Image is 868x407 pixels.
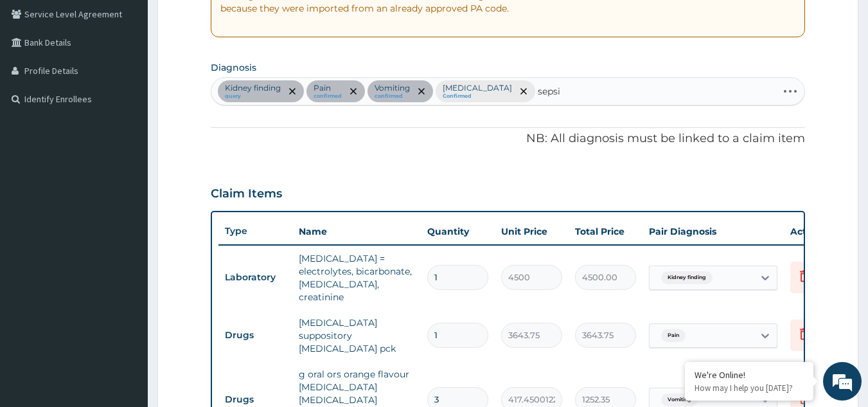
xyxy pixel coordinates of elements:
td: [MEDICAL_DATA] = electrolytes, bicarbonate, [MEDICAL_DATA], creatinine [292,246,421,310]
th: Type [218,219,292,243]
th: Total Price [569,219,642,244]
img: d_794563401_company_1708531726252_794563401 [24,64,52,96]
span: remove selection option [416,86,427,97]
span: Pain [661,329,686,342]
div: Chat with us now [67,72,216,89]
span: remove selection option [287,86,298,97]
small: confirmed [375,93,410,100]
label: Diagnosis [211,61,256,74]
th: Unit Price [495,219,569,244]
td: [MEDICAL_DATA] suppository [MEDICAL_DATA] pck [292,310,421,361]
p: Kidney finding [225,83,281,93]
td: Drugs [218,323,292,347]
span: remove selection option [518,86,529,97]
p: How may I help you today? [695,383,804,393]
div: We're Online! [695,369,804,381]
td: Laboratory [218,266,292,289]
div: Minimize live chat window [211,6,242,37]
p: [MEDICAL_DATA] [443,83,512,93]
span: Vomiting [661,393,698,406]
th: Quantity [421,219,495,244]
span: We're online! [75,122,177,251]
h3: Claim Items [211,187,282,201]
span: remove selection option [348,86,359,97]
span: Kidney finding [661,271,713,284]
textarea: Type your message and hit 'Enter' [6,271,245,316]
p: NB: All diagnosis must be linked to a claim item [211,131,806,147]
small: Confirmed [443,93,512,100]
p: Pain [314,83,342,93]
th: Actions [784,219,848,244]
th: Pair Diagnosis [642,219,784,244]
small: query [225,93,281,100]
small: confirmed [314,93,342,100]
th: Name [292,219,421,244]
p: Vomiting [375,83,410,93]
